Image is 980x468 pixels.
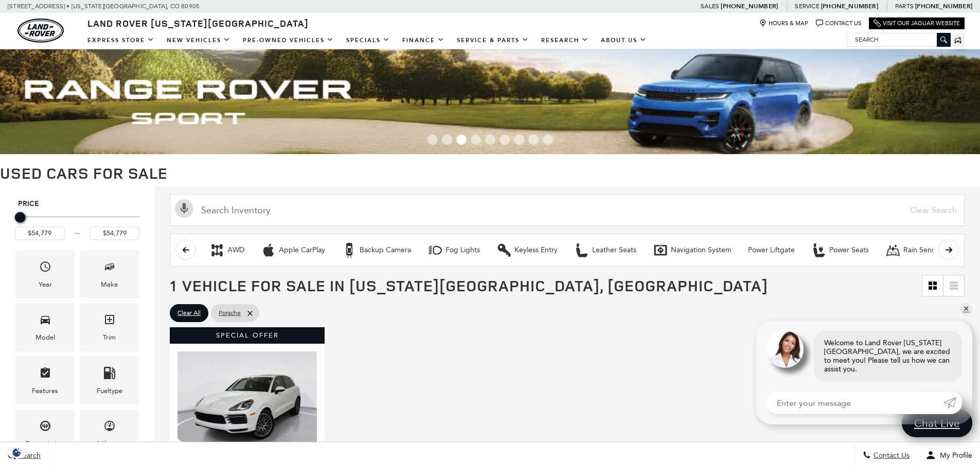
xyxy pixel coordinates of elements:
div: Leather Seats [592,246,636,255]
h5: Price [18,199,136,209]
div: Welcome to Land Rover [US_STATE][GEOGRAPHIC_DATA], we are excited to meet you! Please tell us how... [814,331,962,381]
div: Transmission [26,438,64,450]
a: [STREET_ADDRESS] • [US_STATE][GEOGRAPHIC_DATA], CO 80905 [8,3,200,10]
span: My Profile [936,451,972,460]
a: land-rover [17,18,64,43]
div: Mileage [97,438,121,450]
img: Agent profile photo [767,331,804,368]
button: Power SeatsPower Seats [806,239,875,261]
span: Trim [103,311,116,332]
span: Land Rover [US_STATE][GEOGRAPHIC_DATA] [87,17,309,29]
span: Mileage [103,417,116,438]
a: [PHONE_NUMBER] [721,2,778,10]
div: YearYear [15,250,75,298]
button: scroll right [938,239,959,260]
div: Keyless Entry [514,246,558,255]
span: Contact Us [871,451,910,460]
div: MakeMake [80,250,139,298]
span: Go to slide 9 [543,135,553,145]
a: Research [535,31,595,49]
span: Go to slide 3 [456,135,467,145]
svg: Click to toggle on voice search [175,199,193,218]
span: Go to slide 5 [485,135,495,145]
div: Year [39,279,52,290]
a: Finance [396,31,451,49]
span: Make [103,258,116,279]
div: AWD [227,246,244,255]
span: Go to slide 2 [442,135,452,145]
button: Power Liftgate [742,239,800,261]
a: EXPRESS STORE [81,31,161,49]
a: Pre-Owned Vehicles [237,31,340,49]
span: Model [39,311,51,332]
div: Navigation System [653,242,668,258]
button: Fog LightsFog Lights [422,239,486,261]
button: AWDAWD [204,239,250,261]
div: Keyless Entry [496,242,512,258]
button: scroll left [175,239,196,260]
div: Fog Lights [427,242,443,258]
div: Navigation System [671,246,732,255]
div: Price [15,209,139,240]
span: Go to slide 7 [514,135,524,145]
input: Enter your message [767,391,943,414]
span: Porsche [219,307,241,320]
a: New Vehicles [161,31,237,49]
div: Power Seats [829,246,869,255]
img: 2021 Porsche Cayenne S [177,351,317,456]
button: Navigation SystemNavigation System [647,239,737,261]
div: Fog Lights [446,246,480,255]
section: Click to Open Cookie Consent Modal [5,447,29,458]
div: TrimTrim [80,303,139,351]
div: Backup Camera [360,246,411,255]
input: Maximum [90,227,139,240]
span: Go to slide 6 [500,135,510,145]
span: Transmission [39,417,51,438]
input: Minimum [15,227,65,240]
a: About Us [595,31,653,49]
img: Opt-Out Icon [5,447,29,458]
nav: Main Navigation [81,31,653,49]
a: Visit Our Jaguar Website [874,20,960,27]
input: Search [847,33,950,46]
div: Special Offer [170,327,325,344]
span: Year [39,258,51,279]
button: Keyless EntryKeyless Entry [491,239,563,261]
div: Model [35,332,55,343]
div: Fueltype [97,385,122,397]
span: Fueltype [103,364,116,385]
div: ModelModel [15,303,75,351]
button: Apple CarPlayApple CarPlay [255,239,331,261]
div: AWD [209,242,225,258]
span: Sales [701,3,719,10]
div: Features [32,385,58,397]
img: Land Rover [17,18,64,43]
button: Rain Sensing WipersRain Sensing Wipers [880,239,975,261]
span: Features [39,364,51,385]
a: [PHONE_NUMBER] [821,2,878,10]
div: Apple CarPlay [261,242,276,258]
a: Land Rover [US_STATE][GEOGRAPHIC_DATA] [81,17,315,29]
input: Search Inventory [170,194,965,226]
div: Trim [103,332,116,343]
div: MileageMileage [80,409,139,457]
div: Maximum Price [15,212,25,222]
span: 1 Vehicle for Sale in [US_STATE][GEOGRAPHIC_DATA], [GEOGRAPHIC_DATA] [170,275,768,296]
button: Open user profile menu [918,442,980,468]
span: Clear All [177,307,201,320]
button: Backup CameraBackup Camera [336,239,417,261]
div: FeaturesFeatures [15,357,75,404]
div: Make [101,279,118,290]
div: FueltypeFueltype [80,357,139,404]
a: Hours & Map [759,20,808,27]
button: Leather SeatsLeather Seats [568,239,642,261]
a: Contact Us [816,20,861,27]
a: Service & Parts [451,31,535,49]
div: Leather Seats [574,242,590,258]
div: Rain Sensing Wipers [903,246,970,255]
div: Apple CarPlay [279,246,325,255]
div: Rain Sensing Wipers [885,242,901,258]
span: Service [795,3,819,10]
span: Go to slide 1 [427,135,438,145]
div: Power Seats [811,242,827,258]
